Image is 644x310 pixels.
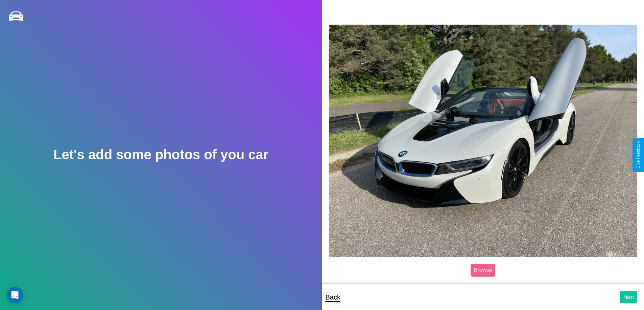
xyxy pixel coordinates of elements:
label: Browse [471,264,495,277]
p: Back [326,291,340,303]
h2: Let's add some photos of you car [53,147,268,162]
div: Give Feedback [636,141,641,169]
img: posted [329,25,638,257]
button: Next [620,291,637,303]
div: Open Intercom Messenger [7,287,23,303]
